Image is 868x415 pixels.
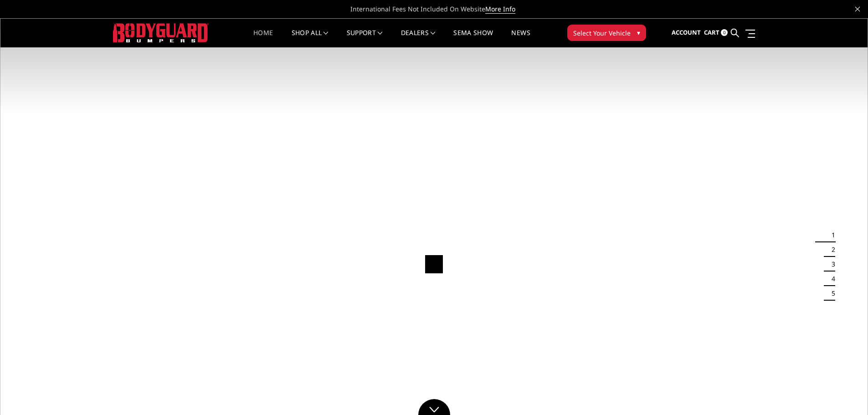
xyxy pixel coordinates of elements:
span: ▾ [637,28,640,37]
button: 1 of 5 [826,228,835,242]
button: Select Your Vehicle [567,25,646,41]
a: More Info [485,5,515,14]
span: Account [672,28,701,36]
a: Dealers [401,30,436,47]
button: 3 of 5 [826,257,835,272]
span: Cart [704,28,719,36]
a: shop all [292,30,329,47]
button: 5 of 5 [826,286,835,301]
a: Account [672,20,701,45]
a: News [511,30,530,47]
button: 2 of 5 [826,242,835,257]
button: 4 of 5 [826,272,835,286]
a: Cart 0 [704,20,728,45]
img: BODYGUARD BUMPERS [113,23,209,42]
span: 0 [721,29,728,36]
a: Home [253,30,273,47]
a: Support [347,30,383,47]
span: Select Your Vehicle [573,28,631,38]
a: Click to Down [418,399,450,415]
a: SEMA Show [453,30,493,47]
